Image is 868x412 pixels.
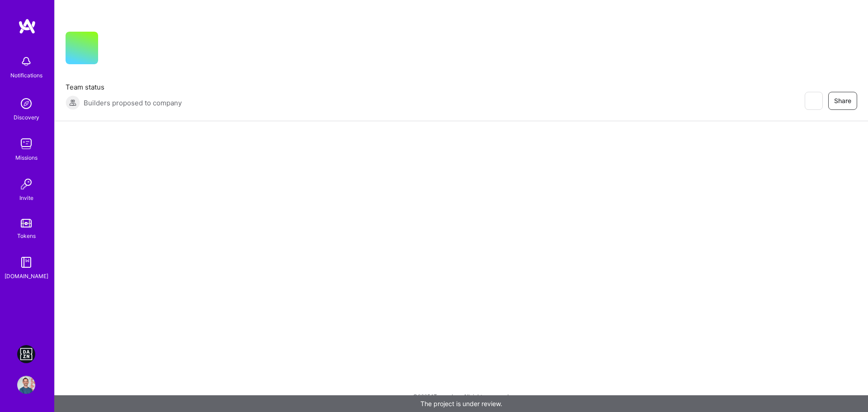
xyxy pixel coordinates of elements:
img: teamwork [17,135,35,153]
i: icon CompanyGray [109,46,116,53]
div: Missions [15,153,38,162]
span: Team status [66,82,182,92]
img: User Avatar [17,376,35,394]
div: Notifications [10,71,42,80]
span: Builders proposed to company [84,98,182,108]
img: bell [17,52,35,71]
div: The project is under review. [54,395,868,412]
img: logo [18,18,36,34]
div: Tokens [17,231,36,241]
div: [DOMAIN_NAME] [5,271,48,281]
a: DAZN: Event Moderators for Israel Based Team [15,345,38,363]
img: Builders proposed to company [66,95,80,110]
img: tokens [21,219,32,227]
a: User Avatar [15,376,38,394]
img: DAZN: Event Moderators for Israel Based Team [17,345,35,363]
i: icon EyeClosed [810,97,817,104]
div: Discovery [14,113,39,122]
div: Invite [19,193,33,203]
img: Invite [17,175,35,193]
button: Share [828,92,857,110]
img: guide book [17,253,35,271]
span: Share [834,96,851,105]
img: discovery [17,95,35,113]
